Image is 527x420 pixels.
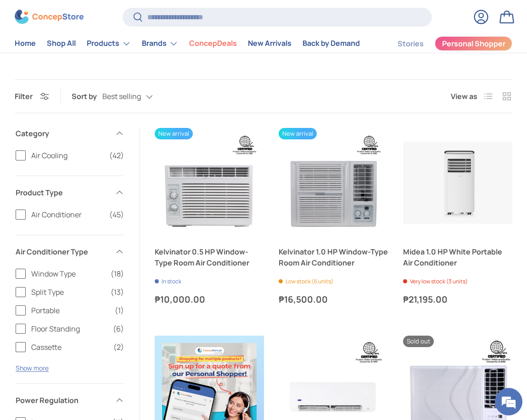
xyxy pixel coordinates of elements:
[115,305,124,316] span: (1)
[376,34,512,53] nav: Secondary
[15,34,360,53] nav: Primary
[403,128,512,237] a: Midea 1.0 HP White Portable Air Conditioner
[136,34,184,53] summary: Brands
[16,117,124,150] summary: Category
[451,91,477,102] span: View as
[15,10,84,24] img: ConcepStore
[111,287,124,298] span: (13)
[16,246,109,257] span: Air Conditioner Type
[102,92,141,101] span: Best selling
[31,209,104,220] span: Air Conditioner
[72,91,102,102] label: Sort by
[16,364,49,372] button: Show more
[31,150,104,161] span: Air Cooling
[398,35,424,53] a: Stories
[16,187,109,198] span: Product Type
[435,36,512,51] a: Personal Shopper
[303,35,360,53] a: Back by Demand
[155,246,264,268] a: Kelvinator 0.5 HP Window-Type Room Air Conditioner
[279,128,317,139] span: New arrival
[81,34,136,53] summary: Products
[155,128,193,139] span: New arrival
[16,176,124,209] summary: Product Type
[109,209,124,220] span: (45)
[16,235,124,268] summary: Air Conditioner Type
[16,128,109,139] span: Category
[47,35,76,53] a: Shop All
[15,91,49,101] button: Filter
[189,35,237,53] a: ConcepDeals
[155,128,264,237] a: Kelvinator 0.5 HP Window-Type Room Air Conditioner
[111,268,124,279] span: (18)
[279,246,388,268] a: Kelvinator 1.0 HP Window-Type Room Air Conditioner
[31,287,105,298] span: Split Type
[113,342,124,353] span: (2)
[403,336,434,347] span: Sold out
[16,384,124,417] summary: Power Regulation
[248,35,292,53] a: New Arrivals
[109,150,124,161] span: (42)
[16,395,109,406] span: Power Regulation
[15,35,36,53] a: Home
[31,323,107,334] span: Floor Standing
[113,323,124,334] span: (6)
[31,268,105,279] span: Window Type
[442,40,505,48] span: Personal Shopper
[15,91,33,101] span: Filter
[279,128,388,237] a: Kelvinator 1.0 HP Window-Type Room Air Conditioner
[102,89,171,105] button: Best selling
[31,305,109,316] span: Portable
[403,246,512,268] a: Midea 1.0 HP White Portable Air Conditioner
[31,342,108,353] span: Cassette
